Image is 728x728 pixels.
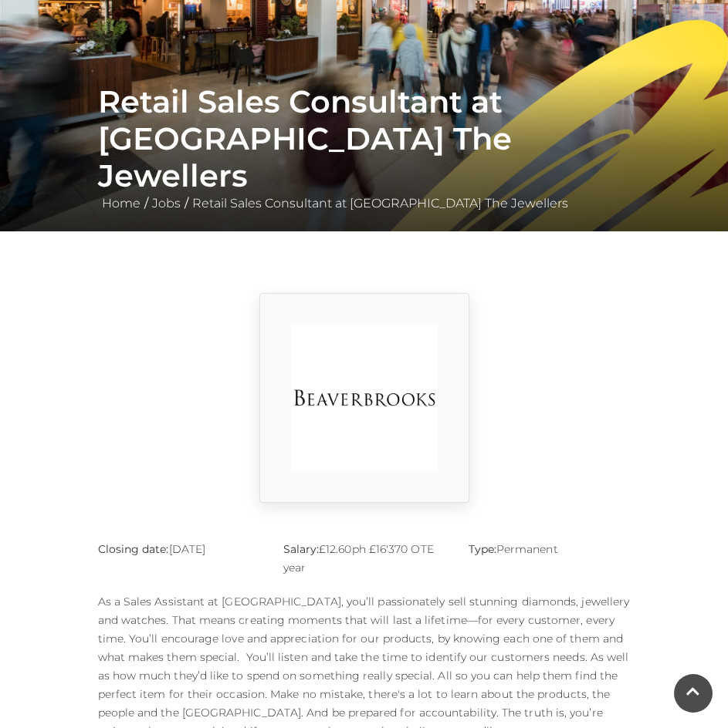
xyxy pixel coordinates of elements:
strong: Closing date: [98,542,169,556]
p: [DATE] [98,540,260,558]
a: Retail Sales Consultant at [GEOGRAPHIC_DATA] The Jewellers [188,196,572,211]
p: £12.60ph £16'370 OTE year [283,540,445,577]
a: Jobs [148,196,185,211]
div: / / [86,83,642,213]
p: Permanent [469,540,631,558]
strong: Salary: [283,542,320,556]
h1: Retail Sales Consultant at [GEOGRAPHIC_DATA] The Jewellers [98,83,631,194]
img: 9_1554819311_aehn.png [291,325,438,471]
strong: Type: [469,542,496,556]
a: Home [98,196,144,211]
